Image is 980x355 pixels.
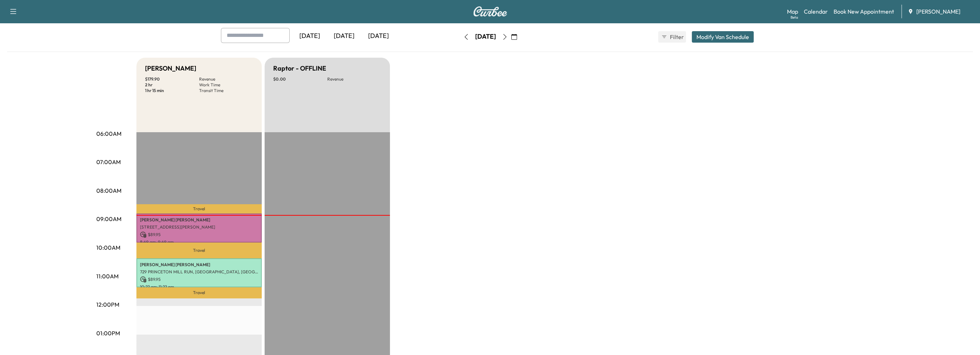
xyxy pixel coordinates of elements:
p: $ 0.00 [273,76,327,82]
div: [DATE] [475,32,496,41]
p: Travel [136,243,262,258]
p: 12:00PM [96,300,119,309]
p: [PERSON_NAME] [PERSON_NAME] [140,217,258,223]
p: [STREET_ADDRESS][PERSON_NAME] [140,224,258,230]
a: Book New Appointment [834,7,894,16]
p: 1 hr 15 min [145,88,199,93]
p: 07:00AM [96,158,121,166]
p: 10:22 am - 11:22 am [140,284,258,290]
p: 06:00AM [96,129,121,138]
span: Filter [670,33,683,41]
a: MapBeta [787,7,798,16]
p: Revenue [327,76,381,82]
div: [DATE] [293,28,327,44]
div: [DATE] [361,28,396,44]
p: 11:00AM [96,272,119,280]
p: [PERSON_NAME] [PERSON_NAME] [140,262,258,268]
h5: Raptor - OFFLINE [273,63,326,73]
div: Beta [791,15,798,20]
p: 01:00PM [96,329,120,337]
p: Travel [136,287,262,298]
a: Calendar [804,7,828,16]
p: Work Time [199,82,253,88]
span: [PERSON_NAME] [916,7,960,16]
p: Revenue [199,76,253,82]
p: $ 89.95 [140,276,258,283]
p: $ 179.90 [145,76,199,82]
p: Transit Time [199,88,253,93]
p: 729 PRINCETON MILL RUN, [GEOGRAPHIC_DATA], [GEOGRAPHIC_DATA], [GEOGRAPHIC_DATA] [140,269,258,275]
p: $ 89.95 [140,231,258,238]
p: Travel [136,204,262,214]
button: Filter [658,31,686,43]
h5: [PERSON_NAME] [145,63,196,73]
button: Modify Van Schedule [692,31,754,43]
p: 09:00AM [96,215,121,223]
img: Curbee Logo [473,6,507,16]
div: [DATE] [327,28,361,44]
p: 10:00AM [96,243,120,252]
p: 2 hr [145,82,199,88]
p: 08:00AM [96,186,121,195]
p: 8:49 am - 9:49 am [140,239,258,245]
